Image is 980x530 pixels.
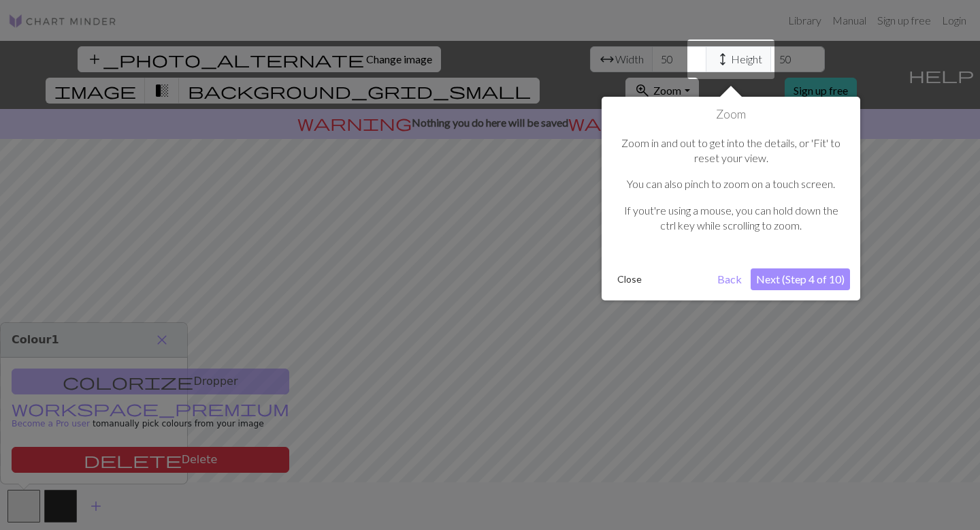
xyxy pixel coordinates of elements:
button: Next (Step 4 of 10) [751,268,850,290]
p: You can also pinch to zoom on a touch screen. [619,176,843,191]
p: If yout're using a mouse, you can hold down the ctrl key while scrolling to zoom. [619,203,843,234]
div: Zoom [602,97,860,300]
p: Zoom in and out to get into the details, or 'Fit' to reset your view. [619,136,843,166]
button: Close [612,269,647,290]
button: Back [712,268,747,290]
h1: Zoom [612,107,850,122]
